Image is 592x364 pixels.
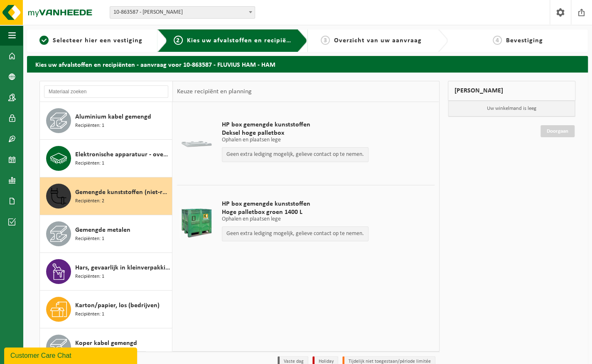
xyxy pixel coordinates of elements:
[44,85,168,98] input: Materiaal zoeken
[4,346,139,364] iframe: chat widget
[40,102,172,140] button: Aluminium kabel gemengd Recipiënten: 1
[506,37,543,44] span: Bevestiging
[40,253,172,291] button: Hars, gevaarlijk in kleinverpakking Recipiënten: 1
[226,152,364,158] p: Geen extra lediging mogelijk, gelieve contact op te nemen.
[39,36,49,45] span: 1
[75,197,104,205] span: Recipiënten: 2
[75,225,130,235] span: Gemengde metalen
[75,311,104,318] span: Recipiënten: 1
[40,177,172,215] button: Gemengde kunststoffen (niet-recycleerbaar), exclusief PVC Recipiënten: 2
[75,187,170,197] span: Gemengde kunststoffen (niet-recycleerbaar), exclusief PVC
[75,301,160,311] span: Karton/papier, los (bedrijven)
[40,140,172,177] button: Elektronische apparatuur - overige (OVE) Recipiënten: 1
[448,81,576,101] div: [PERSON_NAME]
[226,231,364,237] p: Geen extra lediging mogelijk, gelieve contact op te nemen.
[75,122,104,130] span: Recipiënten: 1
[75,273,104,281] span: Recipiënten: 1
[174,36,183,45] span: 2
[75,338,137,348] span: Koper kabel gemengd
[53,37,142,44] span: Selecteer hier een vestiging
[75,263,170,273] span: Hars, gevaarlijk in kleinverpakking
[187,37,301,44] span: Kies uw afvalstoffen en recipiënten
[222,208,368,216] span: Hoge palletbox groen 1400 L
[31,36,151,46] a: 1Selecteer hier een vestiging
[222,200,368,208] span: HP box gemengde kunststoffen
[334,37,422,44] span: Overzicht van uw aanvraag
[540,125,575,137] a: Doorgaan
[75,235,104,243] span: Recipiënten: 1
[448,101,575,116] p: Uw winkelmand is leeg
[27,56,588,72] h2: Kies uw afvalstoffen en recipiënten - aanvraag voor 10-863587 - FLUVIUS HAM - HAM
[75,150,170,160] span: Elektronische apparatuur - overige (OVE)
[110,6,255,19] span: 10-863587 - FLUVIUS HAM - HAM
[75,112,151,122] span: Aluminium kabel gemengd
[40,215,172,253] button: Gemengde metalen Recipiënten: 1
[222,129,368,137] span: Deksel hoge palletbox
[493,36,502,45] span: 4
[110,7,255,18] span: 10-863587 - FLUVIUS HAM - HAM
[222,216,368,222] p: Ophalen en plaatsen lege
[40,291,172,328] button: Karton/papier, los (bedrijven) Recipiënten: 1
[222,137,368,143] p: Ophalen en plaatsen lege
[75,160,104,167] span: Recipiënten: 1
[222,121,368,129] span: HP box gemengde kunststoffen
[321,36,330,45] span: 3
[173,81,256,102] div: Keuze recipiënt en planning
